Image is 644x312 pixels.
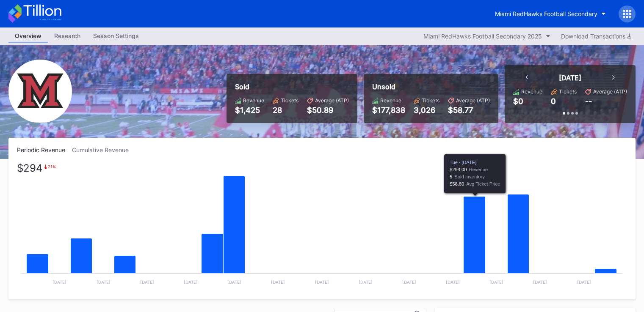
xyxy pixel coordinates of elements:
img: Miami_RedHawks_Football_Secondary.png [8,60,72,123]
text: [DATE] [97,279,111,285]
div: $0 [513,97,523,106]
div: Revenue [521,88,542,95]
button: Miami RedHawks Football Secondary [489,6,612,22]
a: Season Settings [87,30,145,43]
div: 28 [273,106,299,115]
text: [DATE] [227,279,241,285]
text: [DATE] [402,279,416,285]
div: Revenue [380,97,401,104]
button: Miami RedHawks Football Secondary 2025 [419,30,555,42]
button: Download Transactions [557,30,636,42]
text: [DATE] [533,279,547,285]
div: Sold [235,82,349,91]
div: Miami RedHawks Football Secondary [495,10,597,17]
div: Download Transactions [561,33,631,40]
text: [DATE] [271,279,285,285]
a: Overview [8,30,48,43]
div: $294 [17,164,42,172]
div: Research [48,30,87,42]
div: Cumulative Revenue [72,146,135,153]
text: [DATE] [446,279,460,285]
text: [DATE] [489,279,503,285]
div: 21 % [48,164,56,169]
div: -- [585,97,592,106]
div: [DATE] [559,74,581,82]
a: Research [48,30,87,43]
div: Revenue [243,97,264,104]
text: [DATE] [359,279,373,285]
div: Periodic Revenue [17,146,72,153]
text: [DATE] [184,279,198,285]
div: 0 [551,97,556,106]
div: Average (ATP) [593,88,627,95]
div: $58.77 [448,106,490,115]
div: 3,026 [414,106,439,115]
div: Miami RedHawks Football Secondary 2025 [423,33,542,40]
div: $1,425 [235,106,264,115]
div: Tickets [281,97,299,104]
div: $177,838 [372,106,405,115]
div: Unsold [372,82,490,91]
text: [DATE] [577,279,591,285]
text: [DATE] [315,279,329,285]
svg: Chart title [17,164,627,291]
div: Average (ATP) [315,97,349,104]
div: Average (ATP) [456,97,490,104]
div: $50.89 [307,106,349,115]
div: Tickets [422,97,439,104]
text: [DATE] [140,279,154,285]
div: Tickets [559,88,577,95]
text: [DATE] [53,279,66,285]
div: Season Settings [87,30,145,42]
